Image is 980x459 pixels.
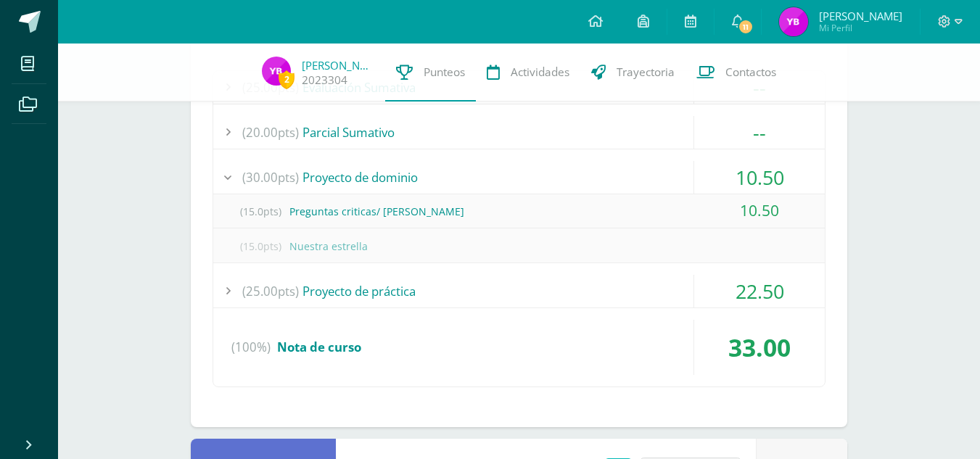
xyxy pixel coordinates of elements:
span: (20.00pts) [242,116,299,149]
span: Punteos [424,65,465,80]
span: (15.0pts) [231,195,289,228]
span: (30.00pts) [242,161,299,194]
a: Actividades [476,44,580,102]
span: [PERSON_NAME] [819,9,902,23]
div: Nuestra estrella [213,230,825,262]
div: 33.00 [694,320,825,375]
div: Proyecto de práctica [213,275,825,307]
span: 2 [279,70,295,88]
div: Preguntas criticas/ [PERSON_NAME] [213,195,825,228]
a: Punteos [385,44,476,102]
a: Trayectoria [580,44,685,102]
div: 22.50 [694,275,825,307]
span: Nota de curso [277,339,361,355]
span: Mi Perfil [819,22,902,34]
a: 2023304 [302,73,347,88]
span: 11 [738,19,754,35]
span: (100%) [231,320,271,375]
div: 10.50 [694,161,825,194]
a: Contactos [685,44,787,102]
span: Actividades [511,65,569,80]
span: Contactos [725,65,776,80]
img: 59e72a68a568efa0ca96a229a5bce4d8.png [262,57,291,86]
span: (25.00pts) [242,275,299,307]
div: 10.50 [694,194,825,227]
div: -- [694,116,825,149]
div: Parcial Sumativo [213,116,825,149]
img: 59e72a68a568efa0ca96a229a5bce4d8.png [779,7,808,36]
span: Trayectoria [617,65,675,80]
a: [PERSON_NAME] [302,58,374,73]
span: (15.0pts) [231,230,289,262]
div: Proyecto de dominio [213,161,825,194]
